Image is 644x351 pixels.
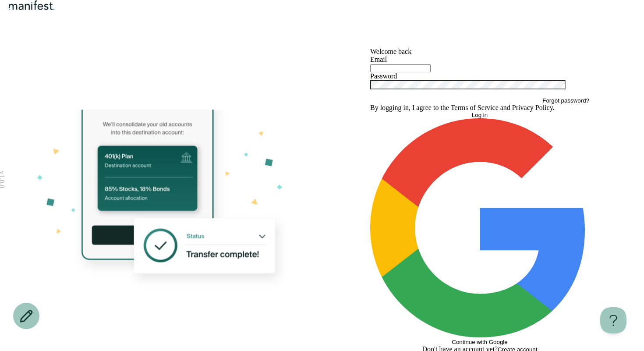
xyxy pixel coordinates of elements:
[542,97,589,104] button: Forgot password?
[512,104,553,111] a: Privacy Policy
[370,48,589,56] h1: Welcome back
[600,307,626,333] iframe: Toggle Customer Support
[370,118,589,345] button: Continue with Google
[452,339,507,345] span: Continue with Google
[370,104,589,112] p: By logging in, I agree to the and .
[370,72,397,80] label: Password
[370,56,387,63] label: Email
[370,112,589,118] button: Log in
[451,104,499,111] a: Terms of Service
[472,112,488,118] span: Log in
